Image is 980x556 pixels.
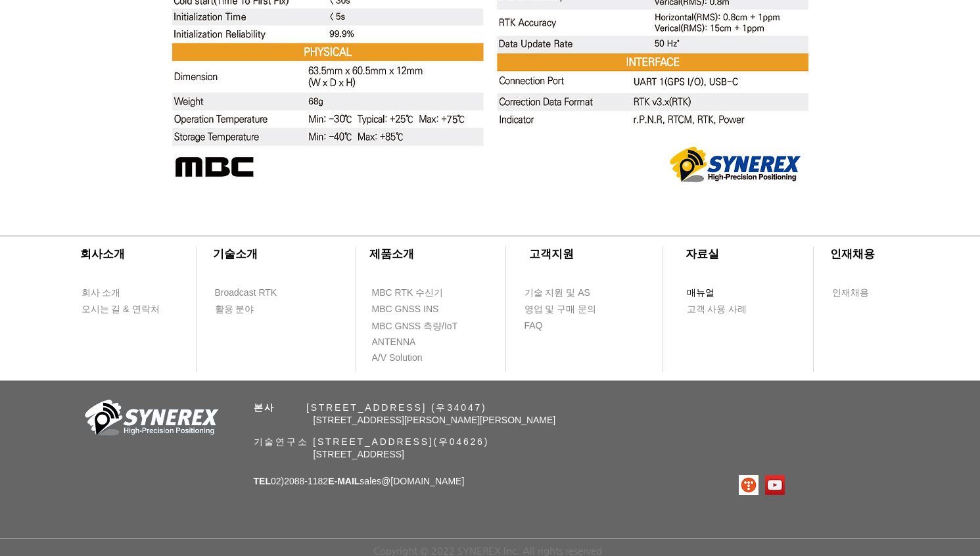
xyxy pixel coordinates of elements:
[254,476,271,486] span: TEL
[831,285,894,301] a: 인재채용
[371,318,486,335] a: MBC GNSS 측량/IoT
[829,499,980,556] iframe: Wix Chat
[314,449,404,459] span: [STREET_ADDRESS]
[687,287,714,300] span: 매뉴얼
[214,285,290,301] a: Broadcast RTK
[373,545,602,556] span: Copyright © 2022 SYNEREX Inc. All rights reserved
[524,317,599,334] a: FAQ
[214,301,290,317] a: 활용 분야
[529,248,574,260] span: ​고객지원
[371,350,447,366] a: A/V Solution
[372,352,423,365] span: A/V Solution
[328,476,360,486] span: E-MAIL
[372,287,444,300] span: MBC RTK 수신기
[686,248,719,260] span: ​자료실
[314,415,556,425] span: [STREET_ADDRESS][PERSON_NAME][PERSON_NAME]
[254,402,276,413] span: 본사
[372,303,439,316] span: MBC GNSS INS
[686,285,762,301] a: 매뉴얼
[369,248,414,260] span: ​제품소개
[524,301,599,317] a: 영업 및 구매 문의
[215,287,277,300] span: Broadcast RTK
[213,248,258,260] span: ​기술소개
[82,303,160,316] span: 오시는 길 & 연락처
[525,303,597,316] span: 영업 및 구매 문의
[525,287,590,300] span: 기술 지원 및 AS
[687,303,747,316] span: 고객 사용 사례
[765,475,785,495] img: 유튜브 사회 아이콘
[832,287,869,300] span: 인재채용
[371,334,447,350] a: ANTENNA
[830,248,875,260] span: ​인재채용
[81,285,156,301] a: 회사 소개
[82,287,121,300] span: 회사 소개
[254,436,490,447] span: 기술연구소 [STREET_ADDRESS](우04626)
[372,336,416,349] span: ANTENNA
[80,248,125,260] span: ​회사소개
[215,303,254,316] span: 활용 분야
[254,402,487,413] span: ​ [STREET_ADDRESS] (우34047)
[254,476,465,486] span: 02)2088-1182 sales
[739,475,758,495] img: 티스토리로고
[525,319,543,333] span: FAQ
[381,476,464,486] a: @[DOMAIN_NAME]
[371,301,454,317] a: MBC GNSS INS
[372,320,458,333] span: MBC GNSS 측량/IoT
[524,285,622,301] a: 기술 지원 및 AS
[686,301,762,317] a: 고객 사용 사례
[81,301,170,317] a: 오시는 길 & 연락처
[739,475,785,495] ul: SNS 모음
[371,285,470,301] a: MBC RTK 수신기
[78,398,222,441] img: 회사_로고-removebg-preview.png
